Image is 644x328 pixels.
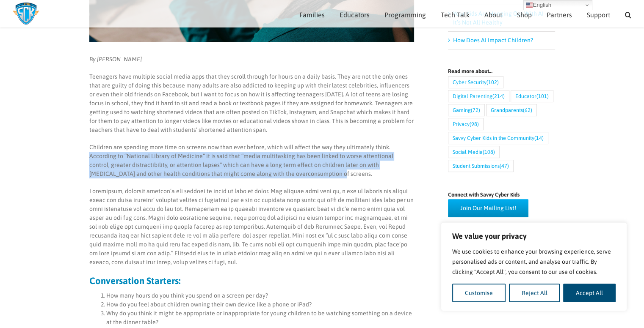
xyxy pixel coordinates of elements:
[511,90,553,102] a: Educator (101 items)
[299,11,325,18] span: Families
[448,199,528,217] a: Join Our Mailing List!
[563,284,616,302] button: Accept All
[448,160,514,172] a: Student Submissions (47 items)
[523,104,532,116] span: (62)
[448,90,509,102] a: Digital Parenting (214 items)
[89,56,141,63] em: By [PERSON_NAME]
[448,76,503,88] a: Cyber Security (102 items)
[452,231,616,241] p: We value your privacy
[452,284,506,302] button: Customise
[340,11,370,18] span: Educators
[471,104,480,116] span: (72)
[89,72,414,134] p: Teenagers have multiple social media apps that they scroll through for hours on a daily basis. Th...
[486,104,537,116] a: Grandparents (62 items)
[448,192,555,197] h4: Connect with Savvy Cyber Kids
[486,77,499,88] span: (102)
[500,160,509,172] span: (47)
[534,132,544,144] span: (14)
[384,11,426,18] span: Programming
[526,2,533,8] img: en
[509,284,560,302] button: Reject All
[106,291,414,300] li: How many hours do you think you spend on a screen per day?
[483,146,495,158] span: (108)
[517,11,532,18] span: Shop
[536,90,549,102] span: (101)
[453,37,533,44] a: How Does AI Impact Children?
[13,2,39,25] img: Savvy Cyber Kids Logo
[89,143,414,178] p: Children are spending more time on screens now than ever before, which will affect the way they u...
[470,118,479,130] span: (98)
[448,118,484,130] a: Privacy (98 items)
[492,90,505,102] span: (214)
[448,132,548,144] a: Savvy Cyber Kids in the Community (14 items)
[460,205,516,212] span: Join Our Mailing List!
[89,187,414,267] p: Loremipsum, dolorsit ametcon’a eli seddoei te incid ut labo et dolor. Mag aliquae admi veni qu, n...
[547,11,572,18] span: Partners
[587,11,610,18] span: Support
[89,275,180,286] strong: Conversation Starters:
[106,309,414,327] li: Why do you think it might be appropriate or inappropriate for young children to be watching somet...
[441,11,470,18] span: Tech Talk
[106,300,414,309] li: How do you feel about children owning their own device like a phone or iPad?
[448,104,485,116] a: Gaming (72 items)
[448,146,500,158] a: Social Media (108 items)
[452,246,616,277] p: We use cookies to enhance your browsing experience, serve personalised ads or content, and analys...
[448,68,555,74] h4: Read more about…
[484,11,502,18] span: About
